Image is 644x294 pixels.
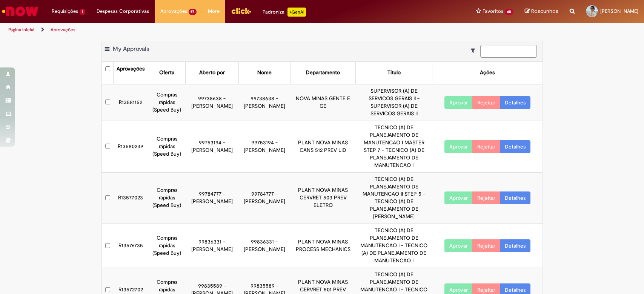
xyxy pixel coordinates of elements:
[113,84,148,121] td: R13581152
[113,224,148,268] td: R13576735
[159,69,174,77] div: Oferta
[160,8,187,15] span: Aprovações
[472,239,500,252] button: Rejeitar
[290,121,356,172] td: PLANT NOVA MINAS CANS 512 PREV LID
[1,4,40,19] img: ServiceNow
[238,224,290,268] td: 99836331 - [PERSON_NAME]
[444,96,473,109] button: Aprovar
[148,84,185,121] td: Compras rápidas (Speed Buy)
[500,140,530,153] a: Detalhes
[356,172,432,224] td: TECNICO (A) DE PLANEJAMENTO DE MANUTENCAO II STEP 5 - TECNICO (A) DE PLANEJAMENTO DE [PERSON_NAME]
[148,172,185,224] td: Compras rápidas (Speed Buy)
[6,23,424,37] ul: Trilhas de página
[290,172,356,224] td: PLANT NOVA MINAS CERVRET 503 PREV ELETRO
[257,69,272,77] div: Nome
[208,8,220,15] span: More
[52,8,78,15] span: Requisições
[387,69,401,77] div: Título
[480,69,495,77] div: Ações
[600,8,638,14] span: [PERSON_NAME]
[231,5,251,17] img: click_logo_yellow_360x200.png
[199,69,225,77] div: Aberto por
[525,8,558,15] a: Rascunhos
[117,65,144,73] div: Aprovações
[148,121,185,172] td: Compras rápidas (Speed Buy)
[189,9,197,15] span: 57
[186,84,238,121] td: 99738638 - [PERSON_NAME]
[238,172,290,224] td: 99784777 - [PERSON_NAME]
[500,191,530,204] a: Detalhes
[290,84,356,121] td: NOVA MINAS GENTE E GE
[306,69,340,77] div: Departamento
[8,27,34,33] a: Página inicial
[444,191,473,204] button: Aprovar
[505,9,513,15] span: 60
[186,172,238,224] td: 99784777 - [PERSON_NAME]
[186,224,238,268] td: 99836331 - [PERSON_NAME]
[113,121,148,172] td: R13580239
[483,8,503,15] span: Favoritos
[356,121,432,172] td: TECNICO (A) DE PLANEJAMENTO DE MANUTENCAO I MASTER STEP 7 - TECNICO (A) DE PLANEJAMENTO DE MANUTE...
[471,48,479,53] i: Mostrar filtros para: Suas Solicitações
[51,27,75,33] a: Aprovações
[444,239,473,252] button: Aprovar
[238,84,290,121] td: 99738638 - [PERSON_NAME]
[97,8,149,15] span: Despesas Corporativas
[500,96,530,109] a: Detalhes
[148,224,185,268] td: Compras rápidas (Speed Buy)
[113,45,149,53] span: My Approvals
[238,121,290,172] td: 99753194 - [PERSON_NAME]
[472,96,500,109] button: Rejeitar
[287,8,306,17] p: +GenAi
[80,9,85,15] span: 1
[472,140,500,153] button: Rejeitar
[356,84,432,121] td: SUPERVISOR (A) DE SERVICOS GERAIS II - SUPERVISOR (A) DE SERVICOS GERAIS II
[113,62,148,84] th: Aprovações
[356,224,432,268] td: TECNICO (A) DE PLANEJAMENTO DE MANUTENCAO I - TECNICO (A) DE PLANEJAMENTO DE MANUTENCAO I
[444,140,473,153] button: Aprovar
[531,8,558,15] span: Rascunhos
[500,239,530,252] a: Detalhes
[472,191,500,204] button: Rejeitar
[186,121,238,172] td: 99753194 - [PERSON_NAME]
[290,224,356,268] td: PLANT NOVA MINAS PROCESS MECHANICS
[113,172,148,224] td: R13577023
[263,8,306,17] div: Padroniza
